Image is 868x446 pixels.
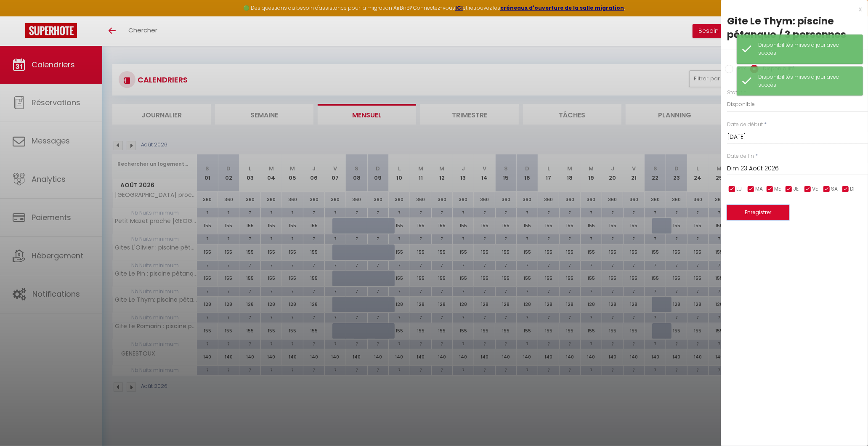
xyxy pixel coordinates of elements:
span: JE [793,185,799,193]
label: Date de début [727,121,763,129]
label: Disponibilité [759,65,795,74]
button: Ouvrir le widget de chat LiveChat [7,3,32,29]
span: MA [755,185,763,193]
div: Disponibilités mises à jour avec succès [758,73,854,89]
div: Disponibilités mises à jour avec succès [758,41,854,57]
label: Statut [727,89,742,97]
span: ME [774,185,781,193]
span: LU [736,185,742,193]
div: x [721,4,862,14]
div: Gite Le Thym: piscine pétanque / 3 personnes [727,14,862,41]
span: DI [850,185,855,193]
span: SA [831,185,838,193]
button: Enregistrer [727,205,789,220]
span: VE [812,185,818,193]
label: Date de fin [727,152,754,160]
label: Prix [733,65,746,74]
iframe: Chat [832,408,862,440]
